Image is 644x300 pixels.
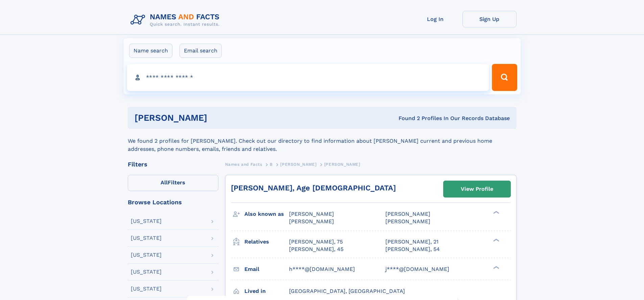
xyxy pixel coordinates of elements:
[131,218,162,224] div: [US_STATE]
[129,44,172,58] label: Name search
[244,208,289,220] h3: Also known as
[128,199,218,205] div: Browse Locations
[492,265,500,270] div: ❯
[244,285,289,297] h3: Lived in
[161,179,168,186] span: All
[492,210,500,215] div: ❯
[270,160,273,168] a: B
[131,252,162,258] div: [US_STATE]
[180,44,222,58] label: Email search
[127,64,489,91] input: search input
[131,235,162,241] div: [US_STATE]
[131,269,162,275] div: [US_STATE]
[385,238,438,246] a: [PERSON_NAME], 21
[244,236,289,248] h3: Relatives
[280,162,316,167] span: [PERSON_NAME]
[444,181,510,197] a: View Profile
[492,238,500,242] div: ❯
[289,238,343,246] a: [PERSON_NAME], 75
[225,160,262,168] a: Names and Facts
[289,218,334,225] span: [PERSON_NAME]
[462,11,517,27] a: Sign Up
[492,64,517,91] button: Search Button
[385,218,430,225] span: [PERSON_NAME]
[280,160,316,168] a: [PERSON_NAME]
[408,11,462,27] a: Log In
[128,129,517,153] div: We found 2 profiles for [PERSON_NAME]. Check out our directory to find information about [PERSON_...
[303,115,510,122] div: Found 2 Profiles In Our Records Database
[128,175,218,191] label: Filters
[385,211,430,217] span: [PERSON_NAME]
[128,11,225,29] img: Logo Names and Facts
[244,263,289,275] h3: Email
[270,162,273,167] span: B
[289,288,405,294] span: [GEOGRAPHIC_DATA], [GEOGRAPHIC_DATA]
[135,114,303,122] h1: [PERSON_NAME]
[289,246,343,253] a: [PERSON_NAME], 45
[385,246,440,253] a: [PERSON_NAME], 54
[128,161,218,167] div: Filters
[289,211,334,217] span: [PERSON_NAME]
[324,162,360,167] span: [PERSON_NAME]
[131,286,162,292] div: [US_STATE]
[461,181,493,197] div: View Profile
[231,184,396,192] a: [PERSON_NAME], Age [DEMOGRAPHIC_DATA]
